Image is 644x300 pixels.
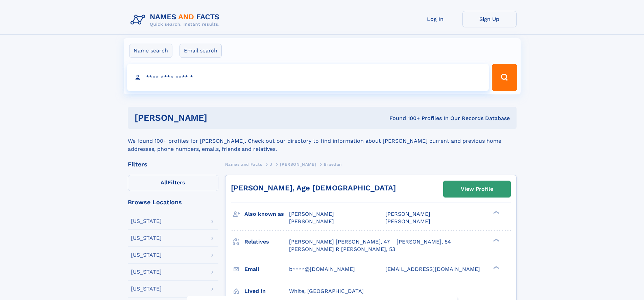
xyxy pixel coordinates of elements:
a: Names and Facts [225,160,262,168]
div: Browse Locations [128,199,218,205]
a: J [270,160,272,168]
div: View Profile [461,181,493,197]
div: [US_STATE] [131,252,162,258]
label: Filters [128,175,218,191]
a: [PERSON_NAME] R [PERSON_NAME], 53 [289,246,395,253]
h1: [PERSON_NAME] [135,114,299,122]
a: View Profile [444,181,510,197]
h3: Also known as [244,208,289,220]
span: J [270,162,272,167]
span: [PERSON_NAME] [385,211,430,217]
a: Sign Up [462,11,517,27]
label: Email search [180,44,222,58]
h3: Lived in [244,285,289,297]
div: ❯ [492,265,500,270]
a: [PERSON_NAME], Age [DEMOGRAPHIC_DATA] [231,184,396,192]
span: [PERSON_NAME] [385,218,430,225]
div: We found 100+ profiles for [PERSON_NAME]. Check out our directory to find information about [PERS... [128,129,517,153]
span: [PERSON_NAME] [289,211,334,217]
div: [US_STATE] [131,218,162,224]
div: [US_STATE] [131,269,162,275]
a: [PERSON_NAME] [280,160,316,168]
a: [PERSON_NAME] [PERSON_NAME], 47 [289,238,390,246]
img: Logo Names and Facts [128,11,225,29]
h3: Relatives [244,236,289,248]
span: [PERSON_NAME] [280,162,316,167]
div: ❯ [492,210,500,215]
label: Name search [129,44,172,58]
h3: Email [244,263,289,275]
a: Log In [408,11,462,27]
span: [PERSON_NAME] [289,218,334,225]
input: search input [127,64,489,91]
span: All [161,179,168,186]
div: [US_STATE] [131,286,162,292]
div: [US_STATE] [131,235,162,241]
div: Filters [128,161,218,167]
span: Braedan [324,162,342,167]
a: [PERSON_NAME], 54 [397,238,451,246]
div: Found 100+ Profiles In Our Records Database [298,115,510,122]
span: [EMAIL_ADDRESS][DOMAIN_NAME] [385,266,480,272]
button: Search Button [492,64,517,91]
span: White, [GEOGRAPHIC_DATA] [289,288,364,294]
div: ❯ [492,238,500,242]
